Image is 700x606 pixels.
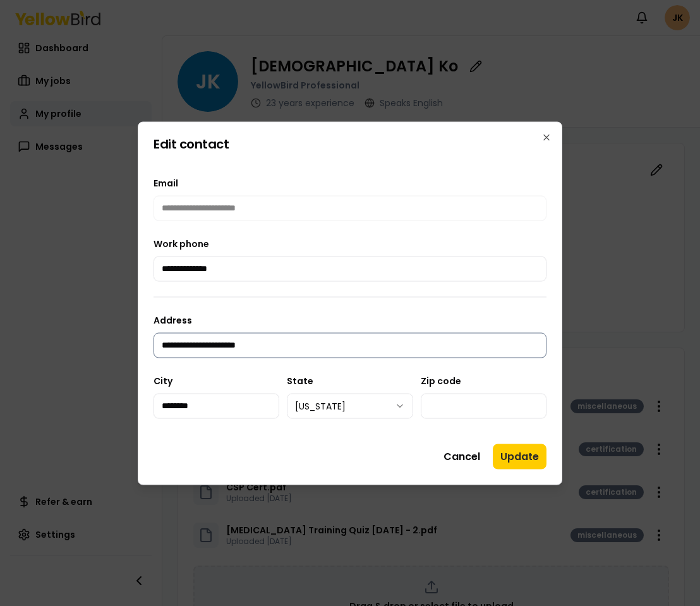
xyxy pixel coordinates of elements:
[154,237,209,250] label: Work phone
[154,176,178,189] span: Email
[154,137,546,150] h2: Edit contact
[493,444,546,469] button: Update
[421,374,461,387] label: Zip code
[436,444,488,469] button: Cancel
[154,313,192,326] label: Address
[287,374,313,387] label: State
[154,374,172,387] label: City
